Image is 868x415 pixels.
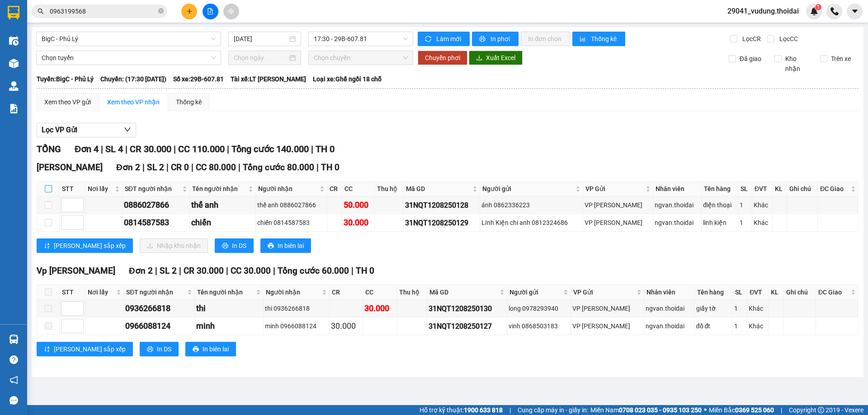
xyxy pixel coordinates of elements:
[158,8,164,14] span: close-circle
[331,320,362,332] div: 30.000
[130,144,171,154] span: CR 30.000
[776,34,799,44] span: Lọc CC
[404,196,480,214] td: 31NQT1208250128
[157,344,171,354] span: In DS
[147,346,153,353] span: printer
[123,196,190,214] td: 0886027866
[363,285,397,300] th: CC
[181,4,197,19] button: plus
[572,321,642,331] div: VP [PERSON_NAME]
[42,124,77,135] span: Lọc VP Gửi
[142,162,145,173] span: |
[260,238,311,253] button: printerIn biên lai
[695,285,733,300] th: Tên hàng
[166,162,169,173] span: |
[88,184,113,194] span: Nơi lấy
[278,241,304,251] span: In biên lai
[9,335,19,344] img: warehouse-icon
[101,144,103,154] span: |
[190,196,256,214] td: thế anh
[3,32,5,78] img: logo
[37,162,103,173] span: [PERSON_NAME]
[9,396,18,405] span: message
[124,300,194,317] td: 0936266818
[481,218,581,228] div: LInh Kiện chi anh 0812324686
[406,184,471,194] span: Mã GD
[231,266,271,276] span: CC 30.000
[44,346,50,353] span: sort-ascending
[736,54,765,64] span: Đã giao
[140,238,208,253] button: downloadNhập kho nhận
[509,405,511,415] span: |
[781,405,782,415] span: |
[316,162,319,173] span: |
[418,32,470,46] button: syncLàm mới
[518,405,588,415] span: Cung cấp máy in - giấy in:
[702,182,738,196] th: Tên hàng
[203,344,229,354] span: In biên lai
[129,266,153,276] span: Đơn 2
[228,8,234,14] span: aim
[709,405,774,415] span: Miền Bắc
[703,200,736,210] div: điện thoại
[125,184,181,194] span: SĐT người nhận
[9,104,19,113] img: solution-icon
[749,321,767,331] div: Khác
[273,266,275,276] span: |
[619,406,702,414] strong: 0708 023 035 - 0935 103 250
[782,54,813,74] span: Kho nhận
[184,266,224,276] span: CR 30.000
[738,182,752,196] th: SL
[192,184,246,194] span: Tên người nhận
[327,182,342,196] th: CR
[486,53,515,63] span: Xuất Excel
[124,317,194,335] td: 0966088124
[571,317,644,335] td: VP Nguyễn Quốc Trị
[314,51,408,65] span: Chọn chuyến
[6,39,84,71] span: Chuyển phát nhanh: [GEOGRAPHIC_DATA] - [GEOGRAPHIC_DATA]
[234,53,288,63] input: Chọn ngày
[521,32,570,46] button: In đơn chọn
[278,266,349,276] span: Tổng cước 60.000
[655,200,700,210] div: ngvan.thoidai
[123,214,190,232] td: 0814587583
[222,242,228,250] span: printer
[851,7,859,15] span: caret-down
[509,303,569,313] div: long 0978293940
[572,32,625,46] button: bar-chartThống kê
[243,162,314,173] span: Tổng cước 80.000
[42,51,216,65] span: Chọn tuyến
[75,144,99,154] span: Đơn 4
[769,285,784,300] th: KL
[644,285,695,300] th: Nhân viên
[752,182,773,196] th: ĐVT
[155,266,157,276] span: |
[257,200,325,210] div: thế anh 0886027866
[316,144,335,154] span: TH 0
[100,74,166,84] span: Chuyến: (17:30 [DATE])
[429,303,505,314] div: 31NQT1208250130
[147,162,164,173] span: SL 2
[203,4,218,19] button: file-add
[125,144,127,154] span: |
[231,144,309,154] span: Tổng cước 140.000
[696,321,731,331] div: đồ đt
[815,4,821,10] sup: 1
[8,6,19,19] img: logo-vxr
[344,199,373,211] div: 50.000
[330,285,363,300] th: CR
[50,6,156,16] input: Tìm tên, số ĐT hoặc mã đơn
[321,162,340,173] span: TH 0
[427,300,507,317] td: 31NQT1208250130
[580,36,587,43] span: bar-chart
[54,241,126,251] span: [PERSON_NAME] sắp xếp
[37,144,61,154] span: TỔNG
[232,241,246,251] span: In DS
[481,200,581,210] div: ánh 0862336223
[405,200,478,211] div: 31NQT1208250128
[464,406,503,414] strong: 1900 633 818
[405,217,478,228] div: 31NQT1208250129
[818,407,824,413] span: copyright
[191,216,254,229] div: chiến
[176,97,202,107] div: Thống kê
